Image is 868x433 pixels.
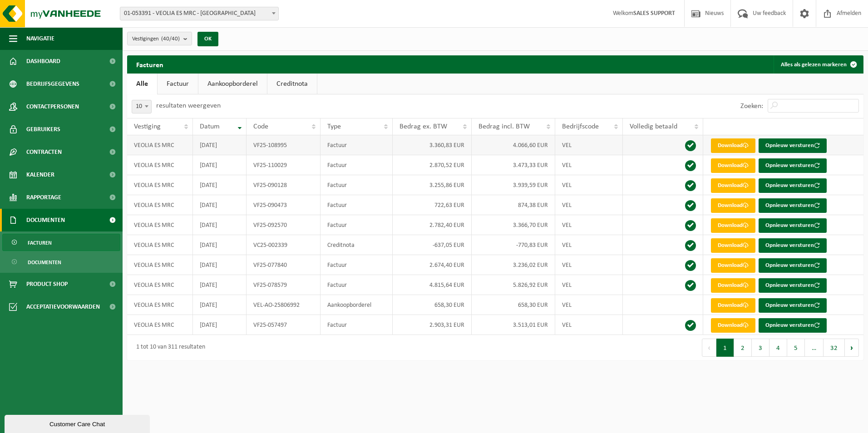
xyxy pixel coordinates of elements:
a: Download [711,318,755,333]
button: Opnieuw versturen [759,178,827,193]
a: Download [711,218,755,233]
label: resultaten weergeven [156,102,221,109]
td: Factuur [321,255,392,275]
button: Previous [702,339,716,357]
td: VF25-092570 [247,215,321,235]
td: [DATE] [193,255,247,275]
span: Acceptatievoorwaarden [26,295,100,318]
td: 658,30 EUR [472,295,555,315]
div: 1 tot 10 van 311 resultaten [132,340,205,356]
td: [DATE] [193,315,247,335]
td: VC25-002339 [247,235,321,255]
span: Product Shop [26,273,68,295]
td: 4.066,60 EUR [472,135,555,155]
td: VEOLIA ES MRC [127,315,193,335]
button: 2 [734,339,752,357]
span: 10 [132,100,152,113]
td: 2.674,40 EUR [393,255,472,275]
td: 2.870,52 EUR [393,155,472,175]
td: [DATE] [193,135,247,155]
td: Factuur [321,215,392,235]
span: Bedrag ex. BTW [399,123,447,130]
td: VF25-090128 [247,175,321,195]
strong: SALES SUPPORT [633,10,675,17]
a: Creditnota [267,74,317,94]
span: 01-053391 - VEOLIA ES MRC - ANTWERPEN [120,7,279,20]
td: VEL [555,315,622,335]
span: Type [327,123,341,130]
td: VEOLIA ES MRC [127,275,193,295]
a: Aankoopborderel [198,74,267,94]
td: VEOLIA ES MRC [127,135,193,155]
button: 3 [752,339,769,357]
span: Volledig betaald [630,123,677,130]
a: Download [711,198,755,213]
td: VEL [555,295,622,315]
td: Aankoopborderel [321,295,392,315]
span: Code [253,123,268,130]
td: VEOLIA ES MRC [127,255,193,275]
span: Gebruikers [26,118,60,141]
td: VEL [555,215,622,235]
td: VF25-057497 [247,315,321,335]
button: Opnieuw versturen [759,318,827,333]
button: Opnieuw versturen [759,198,827,213]
td: [DATE] [193,235,247,255]
td: VEL [555,275,622,295]
label: Zoeken: [740,103,763,110]
span: Bedrag incl. BTW [478,123,530,130]
span: … [805,339,824,357]
span: Dashboard [26,50,60,73]
span: Facturen [28,234,52,251]
span: Datum [200,123,220,130]
span: Vestiging [134,123,161,130]
a: Documenten [2,253,120,271]
a: Download [711,158,755,173]
button: 4 [769,339,787,357]
td: VF25-110029 [247,155,321,175]
td: 3.236,02 EUR [472,255,555,275]
td: Factuur [321,175,392,195]
td: [DATE] [193,175,247,195]
td: 3.366,70 EUR [472,215,555,235]
a: Download [711,138,755,153]
span: Navigatie [26,27,54,50]
a: Download [711,178,755,193]
span: Bedrijfsgegevens [26,73,79,95]
td: VEOLIA ES MRC [127,215,193,235]
td: VEOLIA ES MRC [127,155,193,175]
td: 2.903,31 EUR [393,315,472,335]
td: 3.255,86 EUR [393,175,472,195]
td: VF25-090473 [247,195,321,215]
button: Opnieuw versturen [759,258,827,273]
td: -637,05 EUR [393,235,472,255]
td: [DATE] [193,295,247,315]
span: 01-053391 - VEOLIA ES MRC - ANTWERPEN [120,7,278,20]
td: VEL [555,195,622,215]
td: VEL [555,135,622,155]
td: VEL [555,255,622,275]
td: Factuur [321,275,392,295]
button: 1 [716,339,734,357]
button: Opnieuw versturen [759,278,827,293]
a: Download [711,298,755,313]
td: Factuur [321,155,392,175]
td: VEL [555,175,622,195]
td: Factuur [321,135,392,155]
button: Opnieuw versturen [759,238,827,253]
td: VEOLIA ES MRC [127,295,193,315]
td: VEL [555,155,622,175]
td: 2.782,40 EUR [393,215,472,235]
a: Download [711,278,755,293]
button: Vestigingen(40/40) [127,32,192,45]
a: Factuur [158,74,198,94]
iframe: chat widget [5,413,152,433]
td: Factuur [321,315,392,335]
td: 4.815,64 EUR [393,275,472,295]
span: Documenten [28,254,61,271]
td: [DATE] [193,275,247,295]
span: Vestigingen [132,32,180,46]
span: Rapportage [26,186,61,209]
span: Contactpersonen [26,95,79,118]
